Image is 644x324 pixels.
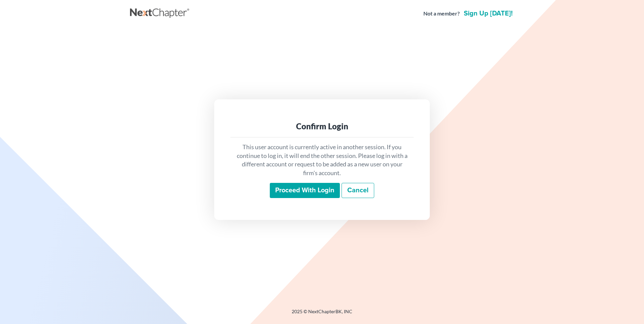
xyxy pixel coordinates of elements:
strong: Not a member? [423,10,460,18]
p: This user account is currently active in another session. If you continue to log in, it will end ... [236,143,408,177]
a: Cancel [342,183,374,198]
a: Sign up [DATE]! [462,10,514,17]
div: Confirm Login [236,121,408,132]
div: 2025 © NextChapterBK, INC [130,308,514,320]
input: Proceed with login [270,183,340,198]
